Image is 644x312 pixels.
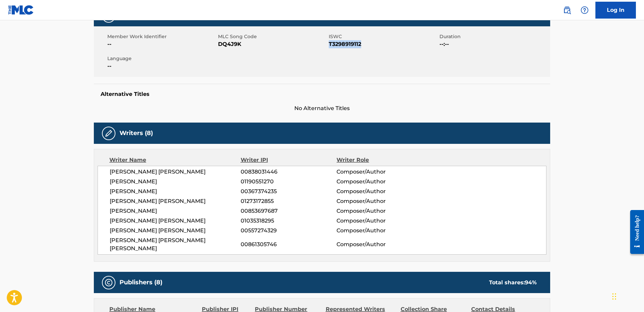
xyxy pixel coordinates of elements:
h5: Publishers (8) [119,279,162,286]
span: Composer/Author [337,227,424,235]
h5: Alternative Titles [101,91,543,98]
span: [PERSON_NAME] [110,187,241,196]
span: [PERSON_NAME] [PERSON_NAME] [110,168,241,176]
span: --:-- [439,40,548,48]
span: 00557274329 [241,227,337,235]
span: 94 % [525,279,537,286]
span: No Alternative Titles [94,104,550,112]
h5: Writers (8) [119,129,153,137]
div: Help [578,3,591,17]
span: [PERSON_NAME] [PERSON_NAME] [110,227,241,235]
span: Composer/Author [337,207,424,215]
iframe: Chat Widget [610,280,644,312]
span: Composer/Author [337,240,424,249]
div: Drag [612,286,616,307]
span: Composer/Author [337,217,424,225]
span: [PERSON_NAME] [110,207,241,215]
img: Publishers [105,279,113,287]
img: help [581,6,589,14]
span: Language [107,55,216,62]
img: MLC Logo [8,5,34,15]
a: Log In [595,2,636,19]
span: 01273172855 [241,197,337,205]
span: 01190551270 [241,178,337,186]
img: search [563,6,571,14]
span: ISWC [329,33,438,40]
span: [PERSON_NAME] [PERSON_NAME] [110,217,241,225]
span: Duration [439,33,548,40]
span: T3298919112 [329,40,438,48]
span: [PERSON_NAME] [110,178,241,186]
div: Writer Role [337,156,424,164]
span: Composer/Author [337,187,424,196]
span: [PERSON_NAME] [PERSON_NAME] [PERSON_NAME] [110,236,241,253]
span: MLC Song Code [218,33,327,40]
span: 00861305746 [241,240,337,249]
span: 00838031446 [241,168,337,176]
img: Writers [105,129,113,137]
span: Member Work Identifier [107,33,216,40]
span: [PERSON_NAME] [PERSON_NAME] [110,197,241,205]
span: Composer/Author [337,178,424,186]
span: DQ4J9K [218,40,327,48]
a: Public Search [560,3,574,17]
iframe: Resource Center [625,203,644,261]
div: Writer Name [109,156,241,164]
div: Total shares: [489,279,537,287]
span: -- [107,62,216,70]
span: Composer/Author [337,197,424,205]
span: 01035318295 [241,217,337,225]
span: Composer/Author [337,168,424,176]
span: 00853697687 [241,207,337,215]
span: 00367374235 [241,187,337,196]
div: Writer IPI [241,156,337,164]
span: -- [107,40,216,48]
